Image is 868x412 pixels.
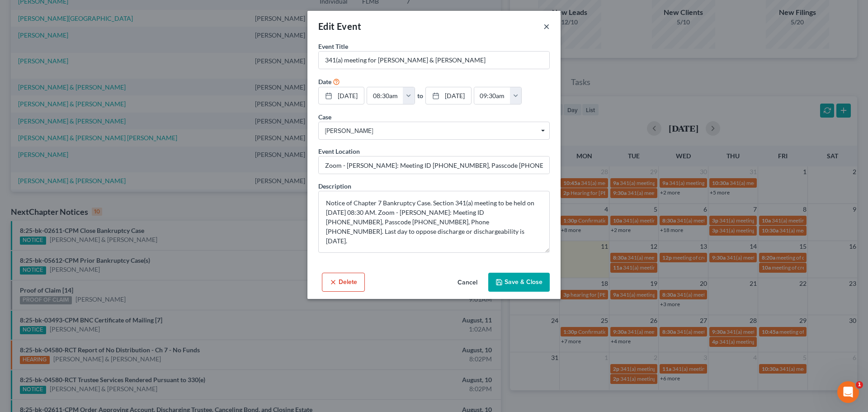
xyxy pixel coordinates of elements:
label: to [417,91,423,100]
span: Event Title [318,43,348,50]
button: Save & Close [488,273,550,292]
button: × [543,21,550,32]
button: Delete [322,273,365,292]
span: Edit Event [318,21,361,32]
label: Case [318,112,331,122]
iframe: Intercom live chat [837,381,859,403]
label: Event Location [318,147,360,156]
button: Cancel [450,274,485,292]
input: Enter event name... [319,52,549,69]
a: [DATE] [319,87,364,104]
label: Description [318,181,351,191]
input: Enter location... [319,156,549,174]
span: 1 [856,381,863,388]
a: [DATE] [426,87,471,104]
input: -- : -- [367,87,403,104]
label: Date [318,77,331,86]
span: [PERSON_NAME] [325,126,543,136]
span: Select box activate [318,122,550,140]
input: -- : -- [474,87,510,104]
